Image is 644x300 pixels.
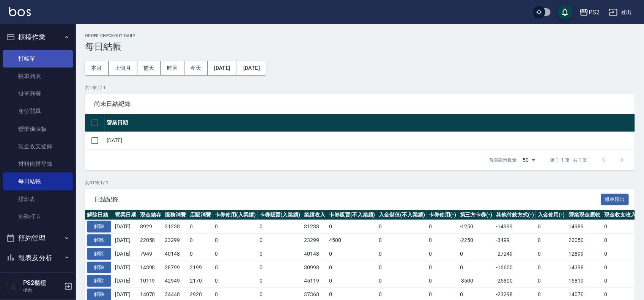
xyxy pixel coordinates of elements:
td: 0 [427,261,458,274]
th: 卡券販賣(入業績) [258,210,302,220]
button: 昨天 [161,61,184,75]
th: 第三方卡券(-) [458,210,494,220]
th: 營業現金應收 [567,210,603,220]
th: 店販消費 [188,210,213,220]
td: 0 [327,247,377,261]
td: -16600 [494,261,536,274]
td: 0 [213,234,258,247]
td: -3499 [494,234,536,247]
td: 42949 [163,274,188,288]
th: 現金收支收入 [602,210,638,220]
a: 打帳單 [3,50,73,68]
td: 0 [536,274,567,288]
button: 櫃檯作業 [3,27,73,47]
th: 業績收入 [302,210,327,220]
td: 0 [377,261,427,274]
td: 0 [427,220,458,234]
td: 0 [327,261,377,274]
h5: PS2櫃檯 [23,279,62,287]
th: 營業日期 [105,114,635,132]
td: [DATE] [113,234,138,247]
td: 2199 [188,261,213,274]
button: 上個月 [109,61,137,75]
td: 23299 [163,234,188,247]
td: -2250 [458,234,494,247]
span: 尚未日結紀錄 [94,100,626,108]
td: 0 [427,247,458,261]
td: 0 [458,247,494,261]
button: 解除 [87,234,111,246]
th: 卡券使用(-) [427,210,458,220]
p: 第 1–1 筆 共 1 筆 [550,157,587,163]
button: 今天 [184,61,208,75]
td: 0 [377,247,427,261]
a: 營業儀表板 [3,120,73,138]
td: 0 [213,220,258,234]
td: 0 [213,247,258,261]
td: 0 [258,274,302,288]
td: 31238 [302,220,327,234]
th: 營業日期 [113,210,138,220]
a: 座位開單 [3,102,73,120]
a: 材料自購登錄 [3,155,73,173]
button: 解除 [87,262,111,273]
p: 共 31 筆, 1 / 1 [85,179,635,186]
th: 入金使用(-) [536,210,567,220]
td: 45119 [302,274,327,288]
td: 0 [213,261,258,274]
button: 解除 [87,275,111,287]
td: 4500 [327,234,377,247]
td: 0 [536,247,567,261]
span: 日結紀錄 [94,196,601,203]
div: PS2 [589,8,600,17]
td: 14398 [567,261,603,274]
td: 0 [258,261,302,274]
td: 0 [188,234,213,247]
td: [DATE] [105,132,635,149]
button: PS2 [576,5,603,20]
a: 報表匯出 [601,195,629,203]
h3: 每日結帳 [85,41,635,52]
td: [DATE] [113,220,138,234]
td: 0 [377,274,427,288]
img: Logo [9,7,31,16]
td: 0 [602,261,638,274]
td: 0 [536,234,567,247]
td: 40148 [163,247,188,261]
button: 解除 [87,221,111,232]
td: 0 [536,261,567,274]
td: 0 [427,274,458,288]
button: save [557,5,573,20]
button: 登出 [606,5,635,19]
td: 7949 [138,247,163,261]
h2: Order checkout daily [85,33,635,38]
td: 31238 [163,220,188,234]
td: -14999 [494,220,536,234]
div: 50 [520,150,538,170]
td: [DATE] [113,247,138,261]
td: 0 [327,220,377,234]
td: 12899 [567,247,603,261]
a: 每日結帳 [3,173,73,190]
td: 0 [458,261,494,274]
button: 前天 [137,61,161,75]
a: 掛單列表 [3,85,73,102]
td: -1250 [458,220,494,234]
p: 每頁顯示數量 [490,157,517,163]
th: 其他付款方式(-) [494,210,536,220]
td: 0 [188,247,213,261]
td: 0 [377,220,427,234]
td: 10119 [138,274,163,288]
button: 報表及分析 [3,248,73,268]
button: [DATE] [237,61,266,75]
th: 現金結存 [138,210,163,220]
td: [DATE] [113,261,138,274]
td: 23299 [302,234,327,247]
td: 30998 [302,261,327,274]
button: 本月 [85,61,109,75]
td: 22050 [567,234,603,247]
td: 2170 [188,274,213,288]
td: -25800 [494,274,536,288]
a: 現金收支登錄 [3,138,73,155]
td: 0 [377,234,427,247]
